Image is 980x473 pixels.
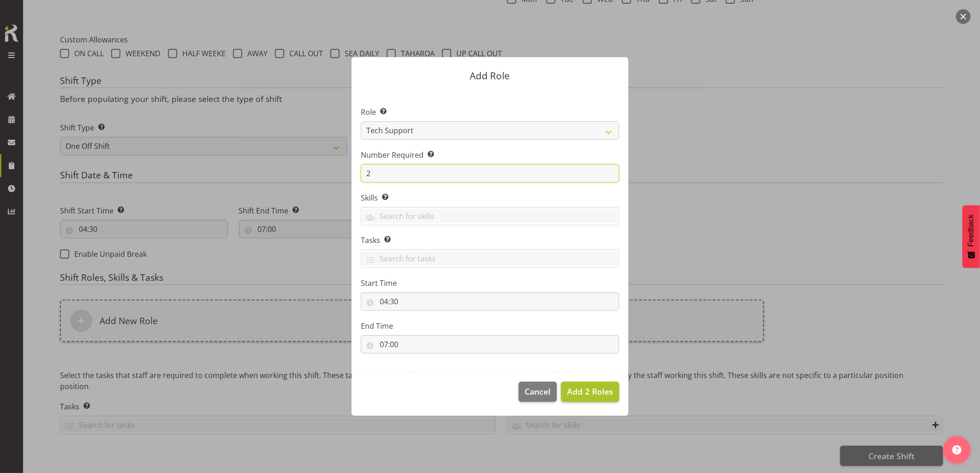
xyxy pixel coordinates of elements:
button: Add 2 Roles [561,382,619,402]
img: help-xxl-2.png [952,445,962,455]
span: Feedback [967,214,975,247]
input: Search for tasks [361,252,619,266]
label: Start Time [361,278,619,289]
p: Add Role [361,71,619,81]
label: Role [361,106,619,118]
label: Skills [361,192,619,203]
span: Cancel [525,385,551,397]
input: Search for skills [361,209,619,223]
button: Feedback - Show survey [962,205,980,268]
input: Click to select... [361,292,619,311]
button: Cancel [519,382,556,402]
label: Tasks [361,235,619,246]
span: Add 2 Roles [567,386,613,397]
label: Number Required [361,149,619,160]
label: End Time [361,320,619,331]
input: Click to select... [361,335,619,354]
